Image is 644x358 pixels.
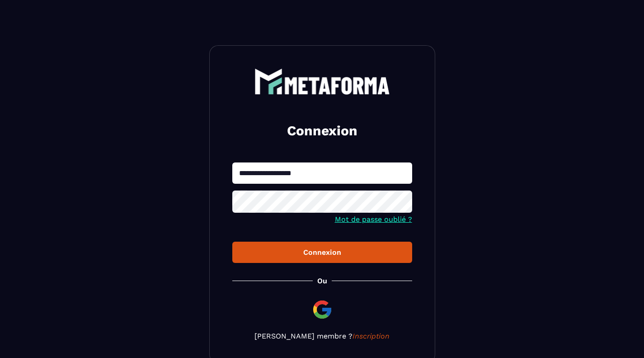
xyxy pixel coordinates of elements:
[335,215,412,224] a: Mot de passe oublié ?
[232,242,412,263] button: Connexion
[232,332,412,340] p: [PERSON_NAME] membre ?
[240,248,405,257] div: Connexion
[353,332,390,340] a: Inscription
[243,122,401,140] h2: Connexion
[317,277,327,285] p: Ou
[311,299,333,320] img: google
[254,68,390,95] img: logo
[232,68,412,95] a: logo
